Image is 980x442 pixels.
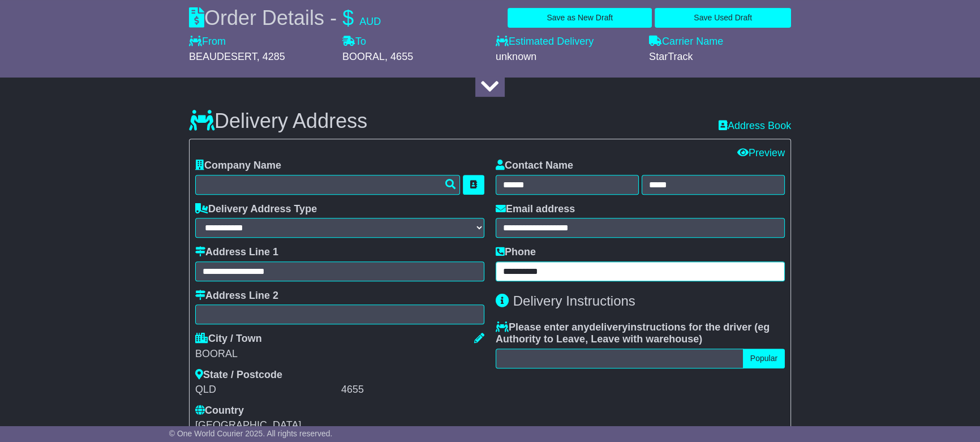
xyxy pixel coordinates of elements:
h3: Delivery Address [189,110,367,132]
span: , 4285 [257,51,285,62]
label: Phone [496,246,536,259]
label: State / Postcode [195,369,282,381]
span: [GEOGRAPHIC_DATA] [195,419,301,431]
div: StarTrack [649,51,791,63]
label: Carrier Name [649,36,723,48]
a: Address Book [719,120,791,131]
label: Address Line 1 [195,246,278,259]
span: BOORAL [342,51,385,62]
label: Email address [496,203,575,216]
span: , 4655 [385,51,413,62]
label: Delivery Address Type [195,203,317,216]
label: Country [195,405,244,417]
div: QLD [195,384,338,396]
button: Save Used Draft [655,8,791,28]
span: $ [342,6,354,29]
label: To [342,36,366,48]
span: eg Authority to Leave, Leave with warehouse [496,321,770,345]
span: delivery [589,321,627,333]
span: BEAUDESERT [189,51,257,62]
div: Order Details - [189,6,381,30]
label: Address Line 2 [195,290,278,302]
span: © One World Courier 2025. All rights reserved. [169,429,333,438]
div: unknown [496,51,638,63]
button: Popular [743,349,785,368]
label: Estimated Delivery [496,36,638,48]
label: Contact Name [496,160,573,172]
span: AUD [359,16,381,27]
label: From [189,36,226,48]
a: Preview [737,147,785,158]
label: Please enter any instructions for the driver ( ) [496,321,785,346]
label: Company Name [195,160,281,172]
label: City / Town [195,333,262,345]
div: BOORAL [195,348,484,361]
button: Save as New Draft [508,8,652,28]
div: 4655 [341,384,484,396]
span: Delivery Instructions [513,293,635,308]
